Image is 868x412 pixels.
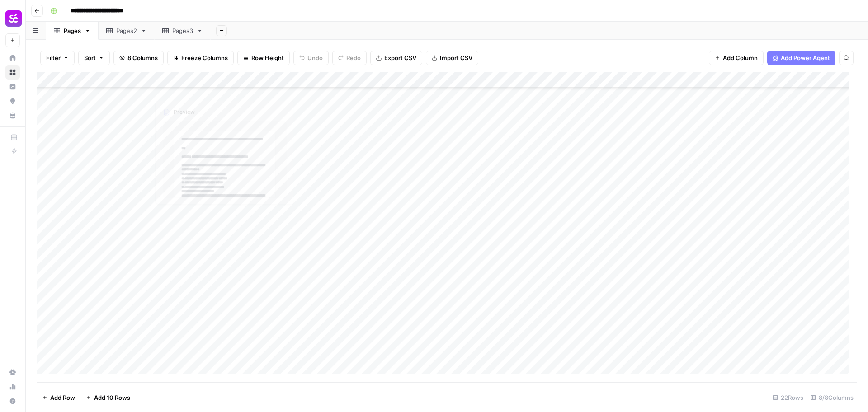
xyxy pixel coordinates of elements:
[426,51,478,65] button: Import CSV
[346,53,361,62] span: Redo
[5,108,20,123] a: Your Data
[181,53,228,62] span: Freeze Columns
[807,390,857,405] div: 8/8 Columns
[127,53,158,62] span: 8 Columns
[5,80,20,94] a: Insights
[5,65,20,80] a: Browse
[237,51,290,65] button: Row Height
[5,94,20,108] a: Opportunities
[5,365,20,379] a: Settings
[384,53,416,62] span: Export CSV
[5,10,22,27] img: Smartcat Logo
[370,51,422,65] button: Export CSV
[64,26,81,35] div: Pages
[723,53,758,62] span: Add Column
[78,51,110,65] button: Sort
[116,26,137,35] div: Pages2
[113,51,164,65] button: 8 Columns
[46,53,61,62] span: Filter
[84,53,96,62] span: Sort
[251,53,284,62] span: Row Height
[767,51,835,65] button: Add Power Agent
[167,51,234,65] button: Freeze Columns
[5,51,20,65] a: Home
[5,379,20,394] a: Usage
[99,22,155,40] a: Pages2
[769,390,807,405] div: 22 Rows
[46,22,99,40] a: Pages
[155,22,211,40] a: Pages3
[172,26,193,35] div: Pages3
[37,390,80,405] button: Add Row
[293,51,329,65] button: Undo
[80,390,136,405] button: Add 10 Rows
[781,53,830,62] span: Add Power Agent
[5,394,20,408] button: Help + Support
[440,53,472,62] span: Import CSV
[5,7,20,30] button: Workspace: Smartcat
[709,51,764,65] button: Add Column
[332,51,367,65] button: Redo
[307,53,323,62] span: Undo
[40,51,75,65] button: Filter
[50,393,75,402] span: Add Row
[94,393,130,402] span: Add 10 Rows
